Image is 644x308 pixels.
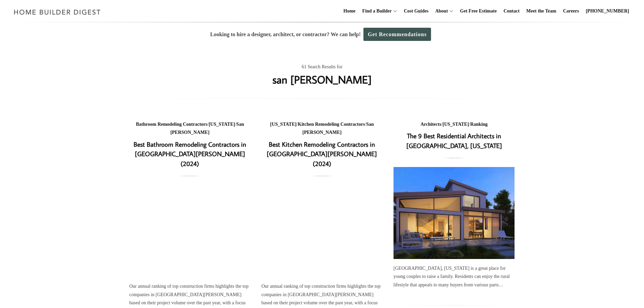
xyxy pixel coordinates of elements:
div: / / [393,120,515,129]
a: Get Recommendations [363,28,431,41]
a: Get Free Estimate [457,0,500,22]
a: Contact [501,0,522,22]
a: Careers [560,0,582,22]
a: [US_STATE] [270,122,296,127]
a: The 9 Best Residential Architects in [GEOGRAPHIC_DATA], [US_STATE] [393,167,515,259]
img: Home Builder Digest [11,5,104,19]
a: Home [341,0,358,22]
a: [US_STATE] [209,122,235,127]
a: Meet the Team [524,0,559,22]
div: / / [261,120,383,137]
h1: san [PERSON_NAME] [272,71,372,88]
a: Cost Guides [401,0,431,22]
div: [GEOGRAPHIC_DATA], [US_STATE] is a great place for young couples to raise a family. Residents can... [393,264,515,289]
a: Best Bathroom Remodeling Contractors in [GEOGRAPHIC_DATA][PERSON_NAME] (2024) [129,185,251,277]
a: San [PERSON_NAME] [170,122,244,135]
a: About [432,0,448,22]
a: Find a Builder [360,0,392,22]
a: The 9 Best Residential Architects in [GEOGRAPHIC_DATA], [US_STATE] [406,132,502,150]
a: San [PERSON_NAME] [303,122,374,135]
a: Bathroom Remodeling Contractors [136,122,207,127]
a: Architects [421,122,441,127]
a: Best Kitchen Remodeling Contractors in [GEOGRAPHIC_DATA][PERSON_NAME] (2024) [267,140,377,168]
a: Kitchen Remodeling Contractors [298,122,365,127]
a: [US_STATE] [443,122,469,127]
div: / / [129,120,251,137]
span: 61 Search Results for [302,63,342,71]
a: Best Bathroom Remodeling Contractors in [GEOGRAPHIC_DATA][PERSON_NAME] (2024) [134,140,246,168]
a: Ranking [470,122,487,127]
a: Best Kitchen Remodeling Contractors in [GEOGRAPHIC_DATA][PERSON_NAME] (2024) [261,185,383,277]
a: [PHONE_NUMBER] [583,0,632,22]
